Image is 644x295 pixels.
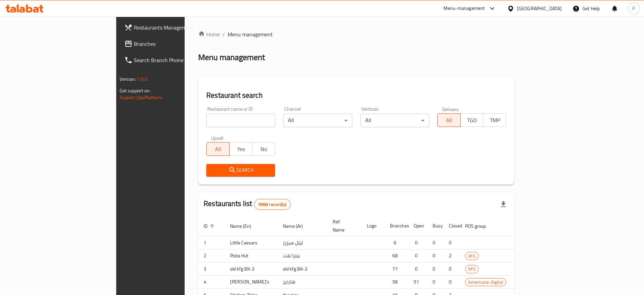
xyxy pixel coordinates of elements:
td: 0 [408,236,427,250]
td: old kfg BK-3 [277,262,327,276]
span: Branches [134,40,218,48]
span: POS group [465,222,495,230]
a: Search Branch Phone [119,52,224,68]
li: / [223,30,225,38]
span: Version: [120,75,136,84]
span: Name (En) [230,222,260,230]
td: 6 [385,236,408,250]
h2: Menu management [198,52,265,63]
td: old kfg BK-3 [225,262,277,276]
td: 2 [443,249,460,262]
span: All [440,115,458,125]
span: Search [212,166,270,174]
div: All [360,114,429,127]
td: 0 [443,275,460,289]
a: Support.OpsPlatform [120,93,163,102]
td: هارديز [277,275,327,289]
button: Search [206,164,275,177]
h2: Restaurants list [204,199,291,210]
button: TMP [483,113,506,127]
th: Open [408,216,427,236]
td: 58 [385,275,408,289]
button: All [437,113,460,127]
span: Menu management [228,30,273,38]
a: Branches [119,36,224,52]
span: ID [204,222,216,230]
td: 0 [427,275,443,289]
div: All [283,114,352,127]
th: Closed [443,216,460,236]
td: 0 [443,262,460,276]
button: All [206,142,229,156]
td: 0 [427,262,443,276]
button: TGO [460,113,483,127]
span: TGO [463,115,481,125]
td: 51 [408,275,427,289]
span: Search Branch Phone [134,56,218,64]
td: Little Caesars [225,236,277,250]
span: Americana-Digital [465,278,506,286]
td: 0 [443,236,460,250]
td: [PERSON_NAME]'s [225,275,277,289]
td: 0 [408,249,427,262]
span: TMP [486,115,503,125]
span: Get support on: [120,86,151,95]
td: 68 [385,249,408,262]
th: Logo [361,216,385,236]
td: 0 [408,262,427,276]
input: Search for restaurant name or ID.. [206,114,275,127]
span: Ref. Name [333,218,353,234]
th: Busy [427,216,443,236]
div: [GEOGRAPHIC_DATA] [517,5,562,12]
span: KFG [465,265,478,273]
button: No [252,142,275,156]
label: Upsell [211,135,224,140]
span: Name (Ar) [283,222,312,230]
span: Yes [232,144,250,154]
span: KFG [465,252,478,260]
th: Branches [385,216,408,236]
span: 1.0.0 [137,75,148,84]
h2: Restaurant search [206,90,506,100]
td: 0 [427,236,443,250]
span: 9966 record(s) [254,201,290,208]
td: 0 [427,249,443,262]
button: Yes [229,142,252,156]
div: Menu-management [443,4,485,13]
span: Restaurants Management [134,23,218,32]
span: F [632,5,635,12]
div: Export file [495,196,512,213]
td: 77 [385,262,408,276]
div: Total records count [254,199,291,210]
td: ليتل سيزرز [277,236,327,250]
td: بيتزا هت [277,249,327,262]
label: Delivery [442,107,459,111]
span: All [209,144,227,154]
a: Restaurants Management [119,19,224,36]
td: Pizza Hut [225,249,277,262]
nav: breadcrumb [198,30,514,38]
span: No [255,144,272,154]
